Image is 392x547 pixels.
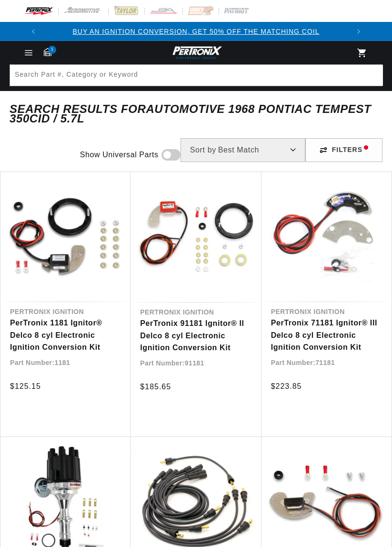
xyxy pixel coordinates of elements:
a: 1 [44,48,51,56]
div: Filters [305,138,382,162]
span: Show Universal Parts [80,149,159,161]
button: Translation missing: en.sections.announcements.next_announcement [349,22,368,41]
a: PerTronix 71181 Ignitor® III Delco 8 cyl Electronic Ignition Conversion Kit [271,317,382,354]
a: PerTronix 1181 Ignitor® Delco 8 cyl Electronic Ignition Conversion Kit [10,317,121,354]
a: PerTronix 91181 Ignitor® II Delco 8 cyl Electronic Ignition Conversion Kit [140,317,251,354]
div: SEARCH RESULTS FOR Automotive 1968 Pontiac Tempest 350cid / 5.7L [10,104,382,124]
select: Sort by [181,138,305,162]
input: Search Part #, Category or Keyword [10,65,383,86]
div: 1 of 3 [43,26,349,37]
button: Translation missing: en.sections.announcements.previous_announcement [24,22,43,41]
a: BUY AN IGNITION CONVERSION, GET 50% OFF THE MATCHING COIL [72,28,319,35]
div: Announcement [43,26,349,37]
span: 1 [48,46,56,54]
button: Search Part #, Category or Keyword [361,65,382,86]
img: Pertronix [170,45,222,61]
span: Sort by [190,146,216,154]
summary: Menu [18,48,39,58]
